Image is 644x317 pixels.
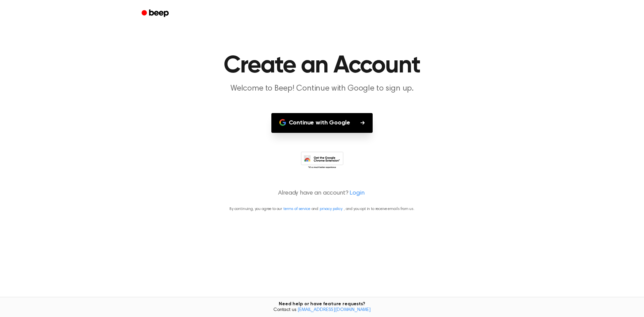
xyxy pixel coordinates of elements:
[137,7,175,20] a: Beep
[150,54,494,78] h1: Create an Account
[283,207,310,211] a: terms of service
[4,307,640,313] span: Contact us
[350,189,364,198] a: Login
[320,207,342,211] a: privacy policy
[271,113,373,133] button: Continue with Google
[193,83,451,94] p: Welcome to Beep! Continue with Google to sign up.
[298,308,371,312] a: [EMAIL_ADDRESS][DOMAIN_NAME]
[8,189,636,198] p: Already have an account?
[8,206,636,212] p: By continuing, you agree to our and , and you opt in to receive emails from us.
